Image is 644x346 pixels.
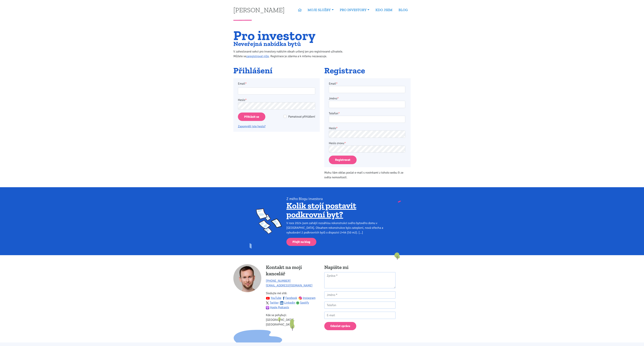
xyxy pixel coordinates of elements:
img: twitter.svg [266,301,269,304]
div: V roce 2024 jsem zahájil rozsáhlou rekonstrukci svého bytového domu v [GEOGRAPHIC_DATA]. Obsahem ... [286,221,388,235]
abbr: required [344,141,346,145]
img: fb.svg [282,297,285,300]
a: Přejít na blog [286,238,316,246]
p: Sledujte mé sítě: [266,291,320,310]
abbr: required [338,112,340,115]
a: PRO INVESTORY [337,6,372,14]
a: Instagram [299,296,316,300]
a: [PERSON_NAME] [233,7,285,13]
span: Pamatovat přihlášení [288,115,315,118]
h1: Pro investory [233,30,350,41]
img: linkedin.svg [280,301,283,305]
label: Heslo znovu [329,141,346,145]
input: E-mail [324,312,395,319]
a: Zapomněli jste heslo? [238,124,266,128]
p: V zaheslované sekci pro investory nabízím obsah určený jen pro registrované uživatele. Můžete se ... [233,49,350,59]
a: Twitter [266,301,279,304]
form: Kontaktní formulář [324,272,395,330]
button: Registrovat [329,156,357,164]
div: Z mého Blogu investora [286,196,388,201]
a: YouTube [266,296,281,300]
h2: Neveřejná nabídka bytů [233,41,350,47]
input: Telefon [324,302,395,309]
a: BLOG [395,6,411,14]
label: Jméno [329,96,339,101]
label: Email [329,81,338,86]
abbr: required [337,97,339,100]
a: Linkedin [280,301,295,304]
abbr: required [336,126,338,130]
h4: Kontakt na mojí kancelář [266,264,320,277]
label: Email [236,81,318,86]
img: apple-podcasts.png [266,306,269,309]
img: youtube.svg [266,296,270,300]
p: Kde se pohybuji: [GEOGRAPHIC_DATA], [GEOGRAPHIC_DATA] [266,313,320,327]
input: Přihlásit se [238,113,265,121]
label: Telefon [329,111,340,116]
h2: Registrace [324,66,411,75]
p: Mohu Vám občas poslat e-mail s novinkami z tohoto webu či ze světa nemovitostí. [324,170,411,180]
a: MOJE SLUŽBY [305,6,337,14]
a: zaregistrovat níže [246,54,269,58]
a: Facebook [282,296,297,300]
a: KDO JSEM [372,6,395,14]
a: Kolik stojí postavit podkrovní byt? [286,201,356,220]
label: Heslo [238,98,247,102]
a: Spotify [296,301,309,304]
img: ig.svg [299,297,302,300]
button: Odeslat zprávu [324,322,356,330]
abbr: required [336,82,338,85]
input: Jméno * [324,291,395,299]
img: spotify.png [296,301,299,305]
label: Heslo [329,126,338,131]
img: Tomáš Kučera [233,264,261,292]
a: [EMAIL_ADDRESS][DOMAIN_NAME] [266,284,312,287]
h4: Napište mi [324,264,395,271]
h2: Přihlášení [233,66,320,75]
a: Apple Podcasts [266,305,289,309]
a: [PHONE_NUMBER] [266,279,291,283]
